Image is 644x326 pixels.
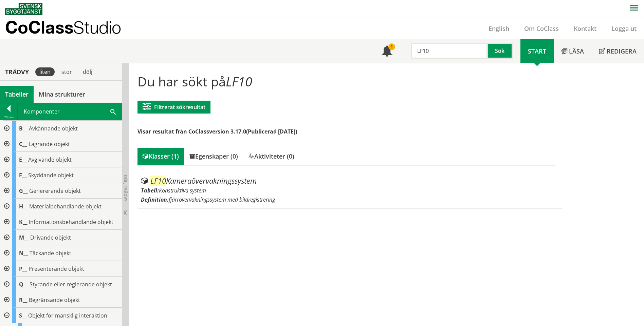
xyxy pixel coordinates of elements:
div: dölj [79,67,96,76]
h1: Du har sökt på [137,74,555,89]
span: M__ [19,234,29,241]
span: LF10 [226,73,252,90]
span: K__ [19,218,27,226]
span: Objekt för mänsklig interaktion [28,312,107,319]
span: Redigera [607,47,637,55]
span: Dölj trädvy [123,175,128,201]
a: Start [520,39,554,63]
span: Q__ [19,281,28,288]
span: (Publicerad [DATE]) [246,128,297,135]
span: B__ [19,125,27,132]
span: Sök i tabellen [110,108,116,115]
span: C__ [19,140,27,148]
a: Redigera [591,39,644,63]
div: Klasser (1) [137,148,184,165]
a: English [481,24,517,33]
a: Läsa [554,39,591,63]
span: Skyddande objekt [28,171,74,179]
button: Sök [488,43,513,59]
a: 1 [374,39,400,63]
div: Kameraövervakningssystem [141,177,558,185]
a: CoClassStudio [5,18,136,39]
span: Drivande objekt [30,234,71,241]
span: P__ [19,265,27,272]
div: liten [35,67,55,76]
span: Visar resultat från CoClassversion 3.17.0 [137,128,246,135]
div: Trädvy [1,68,33,76]
span: Läsa [569,47,584,55]
div: Aktiviteter (0) [243,148,299,165]
span: R__ [19,296,27,304]
span: Avgivande objekt [28,156,72,163]
label: Definition: [141,196,169,203]
button: Filtrerat sökresultat [137,101,210,114]
span: Styrande eller reglerande objekt [30,281,112,288]
span: Notifikationer [382,46,392,57]
span: Start [528,47,546,55]
a: Om CoClass [517,24,566,33]
input: Sök [411,43,488,59]
span: Informationsbehandlande objekt [29,218,113,226]
span: Presenterande objekt [29,265,84,272]
span: Studio [73,17,121,37]
span: Materialbehandlande objekt [29,203,102,210]
div: Egenskaper (0) [184,148,243,165]
span: Avkännande objekt [29,125,78,132]
div: stor [57,67,76,76]
span: Lagrande objekt [29,140,70,148]
span: Täckande objekt [30,249,71,257]
span: N__ [19,249,28,257]
div: 1 [388,43,395,50]
span: Begränsande objekt [29,296,80,304]
div: Komponenter [18,103,122,120]
span: E__ [19,156,27,163]
span: Genererande objekt [29,187,81,195]
span: F__ [19,171,27,179]
span: Konstruktiva system [159,187,206,194]
span: S__ [19,312,27,319]
label: Tabell: [141,187,159,194]
a: Kontakt [566,24,604,33]
span: fjärrövervakningssystem med bildregistrering [169,196,275,203]
img: Svensk Byggtjänst [5,3,42,15]
p: CoClass [5,23,121,31]
a: Mina strukturer [34,86,90,103]
span: LF10 [150,176,166,186]
div: Tillbaka [0,115,17,120]
a: Logga ut [604,24,644,33]
span: G__ [19,187,28,195]
span: H__ [19,203,28,210]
